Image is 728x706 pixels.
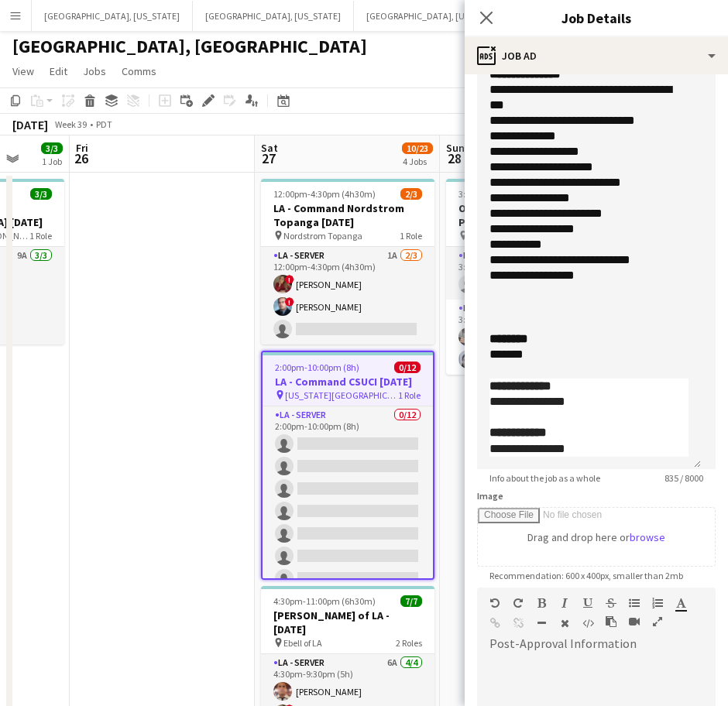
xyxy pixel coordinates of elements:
div: 1 Job [42,156,62,167]
h3: LA - Command CSUCI [DATE] [263,375,433,389]
button: Paste as plain text [606,615,616,628]
span: ! [285,275,294,284]
button: Bold [536,597,547,609]
span: 28 [444,149,465,167]
app-card-role: LA - Server1A2/312:00pm-4:30pm (4h30m)![PERSON_NAME]![PERSON_NAME] [261,247,434,344]
a: Jobs [77,61,112,81]
span: Week 39 [51,118,90,130]
span: 835 / 8000 [652,472,716,484]
app-card-role: LA - Server14A2/23:30pm-8:00pm (4h30m)[PERSON_NAME]![PERSON_NAME] [446,300,620,375]
button: Fullscreen [652,615,663,628]
button: Clear Formatting [559,617,570,629]
span: 4:30pm-11:00pm (6h30m) [273,595,376,607]
span: 2 Roles [396,637,422,649]
span: 1 Role [398,389,421,401]
span: ! [285,297,294,307]
app-job-card: 12:00pm-4:30pm (4h30m)2/3LA - Command Nordstrom Topanga [DATE] Nordstrom Topanga1 RoleLA - Server... [261,179,434,344]
div: Job Ad [465,37,728,74]
app-job-card: 2:00pm-10:00pm (8h)0/12LA - Command CSUCI [DATE] [US_STATE][GEOGRAPHIC_DATA]1 RoleLA - Server0/12... [261,351,434,580]
button: Redo [513,597,524,609]
button: [GEOGRAPHIC_DATA], [US_STATE] [193,1,354,31]
h3: OC - [GEOGRAPHIC_DATA] Private Residence [DATE] [446,201,620,229]
span: Sun [446,141,465,155]
button: Unordered List [629,597,640,609]
button: Ordered List [652,597,663,609]
span: Ebell of LA [283,637,322,649]
button: Strikethrough [606,597,616,609]
button: Insert video [629,615,640,628]
div: 4 Jobs [403,156,432,167]
span: 0/12 [394,362,421,373]
h1: [GEOGRAPHIC_DATA], [GEOGRAPHIC_DATA] [12,35,367,58]
span: 2:00pm-10:00pm (8h) [275,362,359,373]
span: Recommendation: 600 x 400px, smaller than 2mb [477,570,695,581]
button: [GEOGRAPHIC_DATA], [US_STATE] [32,1,193,31]
div: [DATE] [12,117,48,132]
span: Sat [261,141,278,155]
span: Nordstrom Topanga [283,230,362,242]
span: Comms [122,64,156,78]
span: 3/3 [41,142,63,154]
span: 12:00pm-4:30pm (4h30m) [273,188,376,200]
app-job-card: 3:00pm-8:00pm (5h)2/3OC - [GEOGRAPHIC_DATA] Private Residence [DATE] Private Residence2 RolesLA -... [446,179,620,375]
button: HTML Code [582,617,593,629]
span: 1 Role [29,230,52,242]
app-card-role: LA - Bartender24A0/13:00pm-8:00pm (5h) [446,247,620,300]
span: 1 Role [400,230,422,242]
span: 3/3 [30,188,52,200]
span: 27 [259,149,278,167]
h3: LA - Command Nordstrom Topanga [DATE] [261,201,434,229]
span: Info about the job as a whole [477,472,613,484]
button: Horizontal Line [536,617,547,629]
span: 3:00pm-8:00pm (5h) [458,188,538,200]
span: View [12,64,34,78]
span: 10/23 [402,142,433,154]
span: Edit [50,64,67,78]
span: Fri [76,141,88,155]
span: [US_STATE][GEOGRAPHIC_DATA] [285,389,398,401]
app-card-role: LA - Server0/122:00pm-10:00pm (8h) [263,406,433,706]
button: Undo [489,597,500,609]
button: Italic [559,597,570,609]
h3: Job Details [465,8,728,28]
div: PDT [96,118,112,130]
button: [GEOGRAPHIC_DATA], [US_STATE] [354,1,515,31]
h3: [PERSON_NAME] of LA - [DATE] [261,608,434,636]
a: Comms [115,61,163,81]
span: Jobs [83,64,106,78]
a: Edit [43,61,74,81]
button: Text Color [675,597,686,609]
a: View [6,61,40,81]
span: 7/7 [400,595,422,607]
button: Underline [582,597,593,609]
span: 2/3 [400,188,422,200]
span: 26 [74,149,88,167]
